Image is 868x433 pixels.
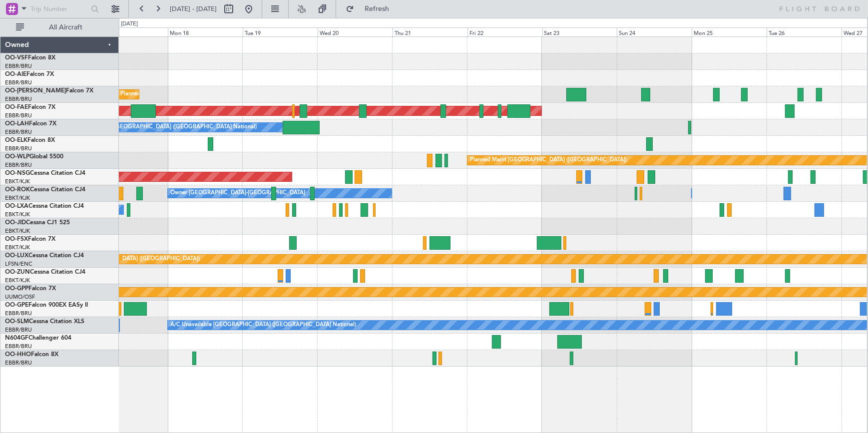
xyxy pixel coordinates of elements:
[168,27,243,36] div: Mon 18
[5,310,32,317] a: EBBR/BRU
[5,55,55,61] a: OO-VSFFalcon 8X
[5,137,55,143] a: OO-ELKFalcon 8X
[5,170,85,176] a: OO-NSGCessna Citation CJ4
[5,220,26,226] span: OO-JID
[5,137,27,143] span: OO-ELK
[5,121,56,127] a: OO-LAHFalcon 7X
[393,27,467,36] div: Thu 21
[42,252,200,267] div: Planned Maint [GEOGRAPHIC_DATA] ([GEOGRAPHIC_DATA])
[170,318,356,333] div: A/C Unavailable [GEOGRAPHIC_DATA] ([GEOGRAPHIC_DATA] National)
[5,104,55,110] a: OO-FAEFalcon 7X
[542,27,617,36] div: Sat 23
[470,153,627,168] div: Planned Maint [GEOGRAPHIC_DATA] ([GEOGRAPHIC_DATA])
[5,236,28,242] span: OO-FSX
[5,170,30,176] span: OO-NSG
[5,277,30,284] a: EBKT/KJK
[5,88,66,94] span: OO-[PERSON_NAME]
[243,27,318,36] div: Tue 19
[5,62,32,70] a: EBBR/BRU
[93,27,168,36] div: Sun 17
[5,178,30,185] a: EBKT/KJK
[5,71,26,77] span: OO-AIE
[5,302,88,308] a: OO-GPEFalcon 900EX EASy II
[5,187,30,193] span: OO-ROK
[5,203,28,209] span: OO-LXA
[5,253,28,259] span: OO-LUX
[5,319,84,325] a: OO-SLMCessna Citation XLS
[5,335,71,341] a: N604GFChallenger 604
[5,326,32,334] a: EBBR/BRU
[5,154,29,160] span: OO-WLP
[5,335,28,341] span: N604GF
[318,27,393,36] div: Wed 20
[5,260,32,268] a: LFSN/ENC
[5,88,93,94] a: OO-[PERSON_NAME]Falcon 7X
[356,5,398,12] span: Refresh
[5,112,32,119] a: EBBR/BRU
[5,286,56,292] a: OO-GPPFalcon 7X
[5,343,32,350] a: EBBR/BRU
[170,186,305,201] div: Owner [GEOGRAPHIC_DATA]-[GEOGRAPHIC_DATA]
[5,203,84,209] a: OO-LXACessna Citation CJ4
[5,145,32,152] a: EBBR/BRU
[341,1,401,17] button: Refresh
[617,27,692,36] div: Sun 24
[5,187,85,193] a: OO-ROKCessna Citation CJ4
[5,269,85,275] a: OO-ZUNCessna Citation CJ4
[5,253,84,259] a: OO-LUXCessna Citation CJ4
[5,352,31,358] span: OO-HHO
[5,352,58,358] a: OO-HHOFalcon 8X
[5,104,28,110] span: OO-FAE
[5,319,29,325] span: OO-SLM
[5,121,29,127] span: OO-LAH
[5,79,32,86] a: EBBR/BRU
[30,1,88,16] input: Trip Number
[5,269,30,275] span: OO-ZUN
[5,211,30,218] a: EBKT/KJK
[5,220,70,226] a: OO-JIDCessna CJ1 525
[5,55,28,61] span: OO-VSF
[5,236,55,242] a: OO-FSXFalcon 7X
[5,71,54,77] a: OO-AIEFalcon 7X
[5,161,32,169] a: EBBR/BRU
[121,20,138,28] div: [DATE]
[95,120,257,135] div: Owner [GEOGRAPHIC_DATA] ([GEOGRAPHIC_DATA] National)
[5,227,30,235] a: EBKT/KJK
[120,87,301,102] div: Planned Maint [GEOGRAPHIC_DATA] ([GEOGRAPHIC_DATA] National)
[5,154,63,160] a: OO-WLPGlobal 5500
[692,27,767,36] div: Mon 25
[26,24,105,31] span: All Aircraft
[467,27,542,36] div: Fri 22
[5,302,28,308] span: OO-GPE
[5,194,30,202] a: EBKT/KJK
[5,286,28,292] span: OO-GPP
[170,4,217,13] span: [DATE] - [DATE]
[5,95,32,103] a: EBBR/BRU
[11,19,108,35] button: All Aircraft
[5,128,32,136] a: EBBR/BRU
[5,359,32,367] a: EBBR/BRU
[5,244,30,251] a: EBKT/KJK
[767,27,842,36] div: Tue 26
[5,293,35,301] a: UUMO/OSF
